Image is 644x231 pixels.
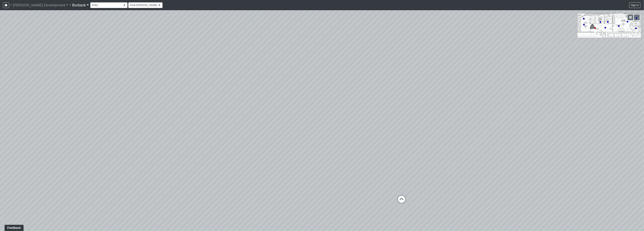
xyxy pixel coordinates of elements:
a: [PERSON_NAME] Development [13,1,68,9]
span: / [68,1,72,9]
iframe: Ybug feedback widget [3,224,24,231]
span: / [9,1,13,9]
button: Sign in [629,2,640,8]
a: Burbank [72,1,89,9]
